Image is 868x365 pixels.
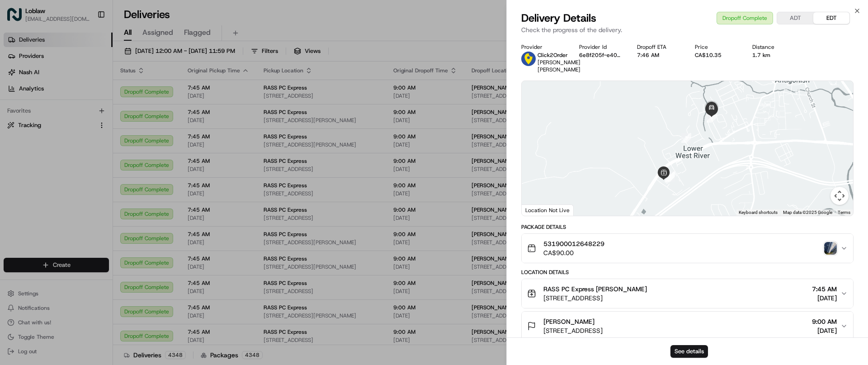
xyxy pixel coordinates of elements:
[9,156,24,171] img: Loblaw 12 agents
[90,224,109,231] span: Pylon
[777,12,813,24] button: ADT
[9,9,27,27] img: Nash
[140,116,165,127] button: See all
[73,199,149,215] a: 💻API Documentation
[543,317,594,326] span: [PERSON_NAME]
[521,25,854,34] p: Check the progress of the delivery.
[76,203,84,210] div: 💻
[579,43,623,51] div: Provider Id
[538,59,580,73] span: [PERSON_NAME] [PERSON_NAME]
[695,43,738,51] div: Price
[41,86,148,95] div: Start new chat
[543,284,647,294] span: RASS PC Express [PERSON_NAME]
[670,345,708,358] button: See details
[739,209,778,216] button: Keyboard shortcuts
[752,43,796,51] div: Distance
[521,269,854,276] div: Location Details
[28,165,76,172] span: Loblaw 12 agents
[5,199,73,215] a: 📗Knowledge Base
[18,202,69,211] span: Knowledge Base
[812,294,837,303] span: [DATE]
[9,86,25,103] img: 1736555255976-a54dd68f-1ca7-489b-9aae-adbdc363a1c4
[521,52,536,66] img: profile_click2order_cartwheel.png
[783,210,832,215] span: Map data ©2025 Google
[543,239,604,248] span: 531900012648229
[524,204,554,216] img: Google
[28,140,76,147] span: Loblaw 12 agents
[812,317,837,326] span: 9:00 AM
[824,242,837,255] img: photo_proof_of_delivery image
[521,11,596,25] span: Delivery Details
[24,58,149,68] input: Clear
[678,129,695,147] div: 3
[9,132,24,146] img: Loblaw 12 agents
[83,140,101,147] span: [DATE]
[521,43,565,51] div: Provider
[543,326,603,335] span: [STREET_ADDRESS]
[752,52,796,59] div: 1.7 km
[524,204,554,216] a: Open this area in Google Maps (opens a new window)
[522,234,853,263] button: 531900012648229CA$90.00photo_proof_of_delivery image
[522,204,574,216] div: Location Not Live
[812,284,837,294] span: 7:45 AM
[838,210,850,215] a: Terms
[543,294,647,303] span: [STREET_ADDRESS]
[9,36,165,51] p: Welcome 👋
[78,165,81,172] span: •
[543,248,604,257] span: CA$90.00
[813,12,849,24] button: EDT
[695,52,738,59] div: CA$10.35
[522,312,853,341] button: [PERSON_NAME][STREET_ADDRESS]9:00 AM[DATE]
[661,168,679,185] div: 2
[521,223,854,231] div: Package Details
[812,326,837,335] span: [DATE]
[154,89,165,100] button: Start new chat
[830,187,849,205] button: Map camera controls
[83,165,101,172] span: [DATE]
[64,224,109,231] a: Powered byPylon
[538,52,568,59] span: Click2Order
[9,203,16,210] div: 📗
[78,140,81,147] span: •
[9,118,58,125] div: Past conversations
[85,202,145,211] span: API Documentation
[522,279,853,308] button: RASS PC Express [PERSON_NAME][STREET_ADDRESS]7:45 AM[DATE]
[579,52,623,59] button: 6e8f205f-e400-20d7-bf22-2a493131b649
[41,95,124,103] div: We're available if you need us!
[637,52,680,59] div: 7:46 AM
[637,43,680,51] div: Dropoff ETA
[19,86,35,103] img: 1732323095091-59ea418b-cfe3-43c8-9ae0-d0d06d6fd42c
